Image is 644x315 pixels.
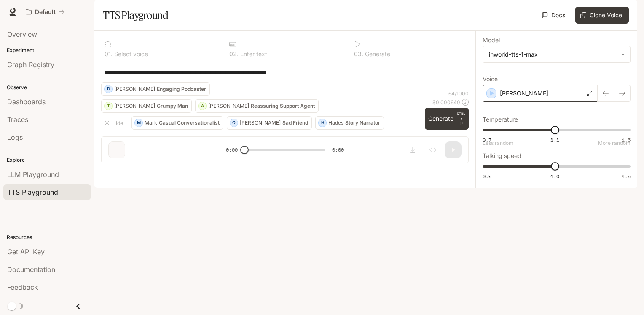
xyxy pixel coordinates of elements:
p: [PERSON_NAME] [500,89,548,98]
button: Clone Voice [575,7,629,24]
button: All workspaces [22,3,69,20]
button: O[PERSON_NAME]Sad Friend [227,116,312,130]
span: 1.5 [622,136,631,144]
p: Enter text [239,51,267,57]
span: 0.5 [483,173,491,180]
p: 64 / 1000 [448,90,469,97]
p: Casual Conversationalist [159,120,220,125]
p: 0 2 . [229,51,239,57]
button: T[PERSON_NAME]Grumpy Man [101,99,192,113]
p: Engaging Podcaster [157,87,206,92]
div: D [105,82,112,96]
p: Reassuring Support Agent [251,103,315,109]
span: 1.1 [550,136,559,144]
p: Mark [145,120,157,125]
span: 0.7 [483,136,491,144]
p: Sad Friend [282,120,308,125]
button: GenerateCTRL +⏎ [425,108,469,130]
button: HHadesStory Narrator [315,116,384,130]
p: Temperature [483,117,518,122]
p: 0 3 . [354,51,363,57]
div: O [230,116,238,130]
p: 0 1 . [105,51,113,57]
p: Select voice [113,51,148,57]
div: A [199,99,206,113]
p: Less random [483,141,513,146]
div: T [105,99,112,113]
p: Generate [363,51,390,57]
span: 1.0 [550,173,559,180]
span: 1.5 [622,173,631,180]
p: [PERSON_NAME] [240,120,281,125]
div: inworld-tts-1-max [489,50,617,59]
p: Voice [483,76,498,82]
div: H [319,116,326,130]
button: D[PERSON_NAME]Engaging Podcaster [101,82,210,96]
p: Hades [328,120,343,125]
p: CTRL + [457,111,465,121]
p: Default [35,8,56,16]
p: Model [483,37,500,43]
p: [PERSON_NAME] [114,103,155,109]
button: A[PERSON_NAME]Reassuring Support Agent [195,99,319,113]
p: More random [598,141,631,146]
p: [PERSON_NAME] [114,87,155,92]
div: inworld-tts-1-max [483,46,630,62]
h1: TTS Playground [103,7,168,24]
p: ⏎ [457,111,465,126]
p: Talking speed [483,153,521,159]
a: Docs [540,7,569,24]
p: Story Narrator [345,120,380,125]
div: M [135,116,142,130]
p: $ 0.000640 [432,99,460,106]
p: Grumpy Man [157,103,188,109]
p: [PERSON_NAME] [208,103,249,109]
button: MMarkCasual Conversationalist [131,116,223,130]
button: Hide [101,116,128,130]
